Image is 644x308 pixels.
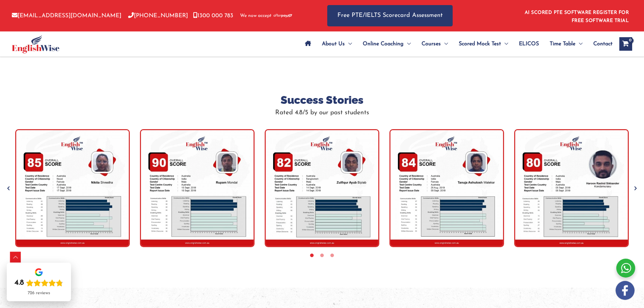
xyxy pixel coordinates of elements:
span: Time Table [550,32,575,56]
img: white-facebook.png [616,281,635,300]
button: Next [632,185,639,192]
div: 4.8 [15,278,24,288]
img: cropped-ew-logo [12,35,59,53]
span: Menu Toggle [501,32,508,56]
span: Scored Mock Test [459,32,501,56]
img: Afterpay-Logo [273,14,292,18]
a: [PHONE_NUMBER] [128,13,188,19]
button: Previous [5,185,12,192]
img: Tanuja Ashutosh Walekar [389,129,504,247]
a: Contact [588,32,613,56]
span: About Us [322,32,345,56]
span: We now accept [240,13,271,19]
img: Haroon Rashid Sikkander [514,129,629,247]
a: ELICOS [514,32,544,56]
a: 1300 000 783 [193,13,233,19]
a: Online CoachingMenu Toggle [357,32,416,56]
span: Contact [593,32,613,56]
div: 726 reviews [28,290,50,296]
aside: Header Widget 1 [521,5,632,27]
span: ELICOS [519,32,539,56]
a: Time TableMenu Toggle [544,32,588,56]
a: CoursesMenu Toggle [416,32,453,56]
a: [EMAIL_ADDRESS][DOMAIN_NAME] [12,13,121,19]
span: Online Coaching [363,32,404,56]
a: AI SCORED PTE SOFTWARE REGISTER FOR FREE SOFTWARE TRIAL [525,10,629,23]
nav: Site Navigation: Main Menu [300,32,613,56]
span: Menu Toggle [441,32,448,56]
span: Menu Toggle [575,32,582,56]
img: 32-1-img-1 [15,129,130,247]
img: Rupam Mondal [140,129,255,247]
img: Zulfiqur Ayub Biplab [265,129,379,247]
a: About UsMenu Toggle [316,32,357,56]
div: Rating: 4.8 out of 5 [15,278,63,288]
span: Menu Toggle [404,32,411,56]
h3: Success Stories [10,93,634,107]
span: Menu Toggle [345,32,352,56]
a: Free PTE/IELTS Scorecard Assessment [327,5,453,26]
a: View Shopping Cart, empty [619,37,632,51]
a: Scored Mock TestMenu Toggle [453,32,514,56]
p: Rated 4.8/5 by our past students [10,107,634,118]
span: Courses [422,32,441,56]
